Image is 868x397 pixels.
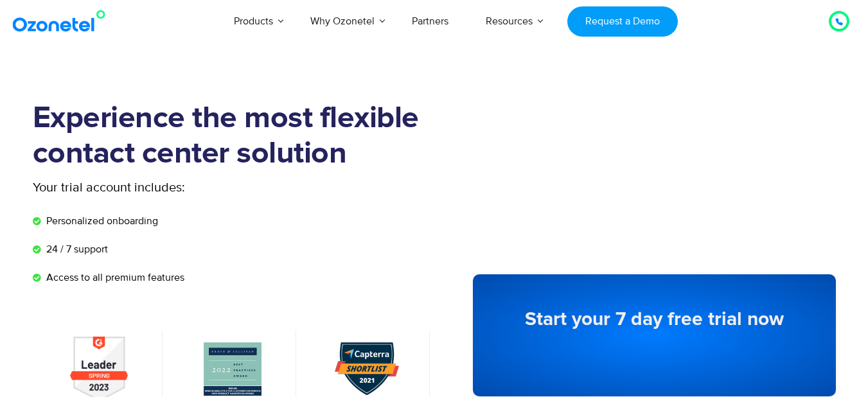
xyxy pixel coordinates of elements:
[567,6,677,37] a: Request a Demo
[43,270,184,285] span: Access to all premium features
[33,178,338,197] p: Your trial account includes:
[43,213,158,229] span: Personalized onboarding
[43,242,108,257] span: 24 / 7 support
[33,101,434,172] h1: Experience the most flexible contact center solution
[499,310,810,329] h5: Start your 7 day free trial now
